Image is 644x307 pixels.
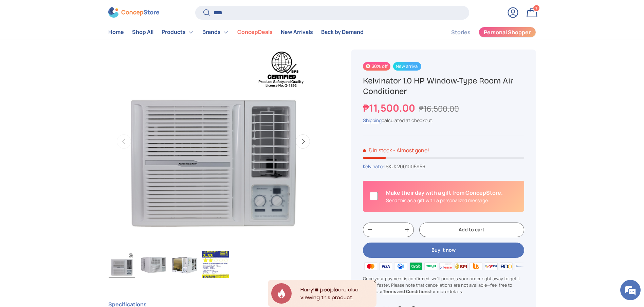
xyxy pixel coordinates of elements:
[363,101,417,115] strong: ₱11,500.00
[108,25,364,39] nav: Primary
[140,251,166,278] img: Kelvinator 1.0 HP Window-Type Room Air Conditioner
[438,261,453,271] img: billease
[419,103,459,114] s: ₱16,500.00
[484,30,531,35] span: Personal Shopper
[363,163,384,170] a: Kelvinator
[386,163,396,170] span: SKU:
[363,275,524,295] p: Once your payment is confirmed, we'll process your order right away to get it to you faster. Plea...
[108,36,319,280] media-gallery: Gallery Viewer
[535,6,537,11] span: 1
[514,261,529,271] img: metrobank
[132,26,153,39] a: Shop All
[483,261,498,271] img: qrph
[408,261,423,271] img: grabpay
[378,261,393,271] img: visa
[454,261,468,271] img: bpi
[171,251,198,278] img: Kelvinator 1.0 HP Window-Type Room Air Conditioner
[108,7,159,18] img: ConcepStore
[386,189,503,204] div: Is this a gift?
[383,288,430,294] a: Terms and Conditions
[363,147,392,154] span: 5 in stock
[363,62,390,71] span: 30% off
[423,261,438,271] img: maya
[419,223,524,237] button: Add to cart
[3,185,129,209] textarea: Type your message and hit 'Enter'
[237,26,273,39] a: ConcepDeals
[468,261,483,271] img: ubp
[111,3,128,20] div: Minimize live chat window
[321,26,364,39] a: Back by Demand
[363,117,382,124] a: Shipping
[373,280,376,283] div: Close
[479,27,536,38] a: Personal Shopper
[109,251,135,278] img: Kelvinator 1.0 HP Window-Type Room Air Conditioner
[363,117,524,124] div: calculated at checkout.
[435,25,536,39] nav: Secondary
[281,26,313,39] a: New Arrivals
[451,26,471,39] a: Stories
[363,261,378,271] img: master
[370,192,378,200] input: Is this a gift?
[363,243,524,258] button: Buy it now
[39,85,94,154] span: We're online!
[393,147,429,154] p: - Almost gone!
[397,163,425,170] span: 2001005956
[158,25,198,39] summary: Products
[35,38,114,47] div: Chat with us now
[499,261,514,271] img: bdo
[384,163,425,170] span: |
[393,62,421,71] span: New arrival
[198,25,233,39] summary: Brands
[108,26,124,39] a: Home
[363,76,524,97] h1: Kelvinator 1.0 HP Window-Type Room Air Conditioner
[202,251,229,278] img: Kelvinator 1.0 HP Window-Type Room Air Conditioner
[393,261,408,271] img: gcash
